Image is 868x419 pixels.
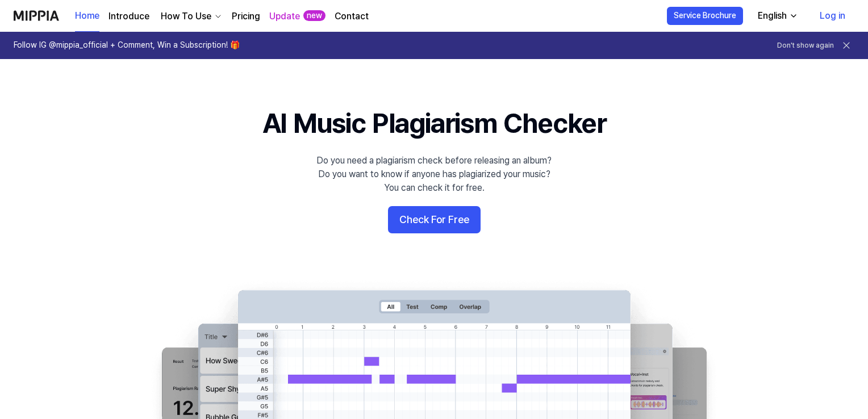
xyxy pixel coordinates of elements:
[667,7,743,25] button: Service Brochure
[316,154,552,195] div: Do you need a plagiarism check before releasing an album? Do you want to know if anyone has plagi...
[749,5,805,27] button: English
[388,206,481,233] button: Check For Free
[158,10,214,23] div: How To Use
[158,10,223,23] button: How To Use
[262,104,606,143] h1: AI Music Plagiarism Checker
[303,10,325,22] div: new
[14,40,240,51] h1: Follow IG @mippia_official + Comment, Win a Subscription! 🎁
[335,10,369,23] a: Contact
[75,1,99,32] a: Home
[108,10,149,23] a: Introduce
[232,10,260,23] a: Pricing
[756,9,789,23] div: English
[777,41,834,51] button: Don't show again
[269,10,300,23] a: Update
